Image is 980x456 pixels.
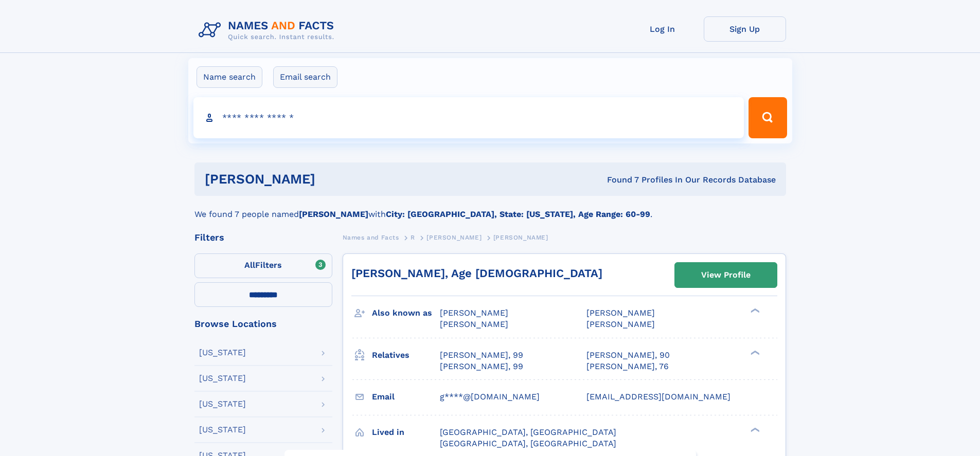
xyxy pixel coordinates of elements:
[440,439,616,448] span: [GEOGRAPHIC_DATA], [GEOGRAPHIC_DATA]
[586,361,669,372] a: [PERSON_NAME], 76
[426,234,482,241] span: [PERSON_NAME]
[194,253,332,278] label: Filters
[372,346,440,364] h3: Relatives
[372,388,440,406] h3: Email
[199,374,246,382] div: [US_STATE]
[386,209,650,219] b: City: [GEOGRAPHIC_DATA], State: [US_STATE], Age Range: 60-99
[372,424,440,441] h3: Lived in
[199,426,246,434] div: [US_STATE]
[194,196,786,221] div: We found 7 people named with .
[704,16,786,42] a: Sign Up
[194,16,343,44] img: Logo Names and Facts
[205,173,461,186] h1: [PERSON_NAME]
[440,308,508,318] span: [PERSON_NAME]
[426,231,482,244] a: [PERSON_NAME]
[199,400,246,408] div: [US_STATE]
[411,231,415,244] a: R
[749,97,787,138] button: Search Button
[748,426,760,433] div: ❯
[493,234,548,241] span: [PERSON_NAME]
[675,263,777,287] a: View Profile
[343,231,399,244] a: Names and Facts
[586,319,655,329] span: [PERSON_NAME]
[273,66,337,88] label: Email search
[411,234,415,241] span: R
[586,392,730,402] span: [EMAIL_ADDRESS][DOMAIN_NAME]
[194,319,332,329] div: Browse Locations
[748,307,760,314] div: ❯
[299,209,368,219] b: [PERSON_NAME]
[351,267,602,280] a: [PERSON_NAME], Age [DEMOGRAPHIC_DATA]
[461,174,776,186] div: Found 7 Profiles In Our Records Database
[621,16,704,42] a: Log In
[244,260,255,270] span: All
[199,349,246,357] div: [US_STATE]
[440,350,523,361] a: [PERSON_NAME], 99
[586,350,670,361] a: [PERSON_NAME], 90
[197,66,262,88] label: Name search
[748,349,760,356] div: ❯
[440,361,523,372] a: [PERSON_NAME], 99
[701,263,751,287] div: View Profile
[440,427,616,437] span: [GEOGRAPHIC_DATA], [GEOGRAPHIC_DATA]
[372,304,440,322] h3: Also known as
[586,308,655,318] span: [PERSON_NAME]
[193,97,744,138] input: search input
[440,319,508,329] span: [PERSON_NAME]
[194,233,332,242] div: Filters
